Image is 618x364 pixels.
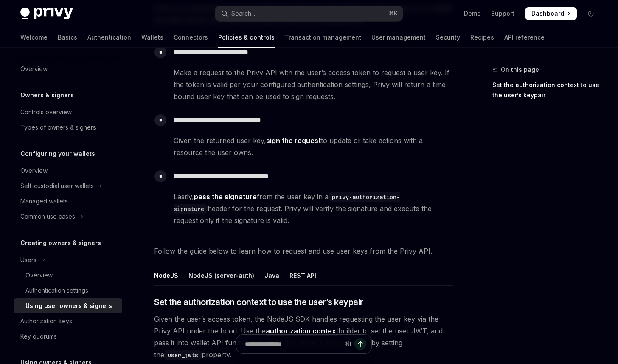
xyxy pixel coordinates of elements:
[14,120,122,135] a: Types of owners & signers
[20,181,94,191] div: Self-custodial user wallets
[20,27,48,48] a: Welcome
[14,268,122,283] a: Overview
[20,212,75,222] div: Common use cases
[14,313,122,329] a: Authorization keys
[188,265,254,285] div: NodeJS (server-auth)
[141,27,163,48] a: Wallets
[14,283,122,298] a: Authentication settings
[174,67,453,102] span: Make a request to the Privy API with the user’s access token to request a user key. If the token ...
[491,9,514,18] a: Support
[194,192,257,201] a: pass the signature
[245,335,341,353] input: Ask a question...
[20,64,48,74] div: Overview
[231,8,255,19] div: Search...
[20,90,74,100] h5: Owners & signers
[14,252,122,268] button: Toggle Users section
[20,166,48,176] div: Overview
[584,7,598,20] button: Toggle dark mode
[492,78,604,102] a: Set the authorization context to use the user’s keypair
[20,238,101,248] h5: Creating owners & signers
[154,265,178,285] div: NodeJS
[218,27,275,48] a: Policies & controls
[215,6,403,21] button: Open search
[20,196,68,206] div: Managed wallets
[14,329,122,344] a: Key quorums
[58,27,77,48] a: Basics
[14,178,122,194] button: Toggle Self-custodial user wallets section
[266,136,321,145] a: sign the request
[20,255,37,265] div: Users
[20,122,96,133] div: Types of owners & signers
[174,191,453,226] span: Lastly, from the user key in a header for the request. Privy will verify the signature and execut...
[20,107,72,117] div: Controls overview
[470,27,494,48] a: Recipes
[14,298,122,313] a: Using user owners & signers
[154,245,453,257] span: Follow the guide below to learn how to request and use user keys from the Privy API.
[525,7,577,20] a: Dashboard
[504,27,545,48] a: API reference
[20,316,72,326] div: Authorization keys
[371,27,426,48] a: User management
[174,27,208,48] a: Connectors
[154,313,453,361] span: Given the user’s access token, the NodeJS SDK handles requesting the user key via the Privy API u...
[285,27,361,48] a: Transaction management
[354,338,366,350] button: Send message
[14,163,122,178] a: Overview
[531,9,564,18] span: Dashboard
[20,8,73,20] img: dark logo
[501,65,539,75] span: On this page
[436,27,460,48] a: Security
[14,61,122,76] a: Overview
[154,296,363,308] span: Set the authorization context to use the user’s keypair
[14,104,122,120] a: Controls overview
[25,301,112,311] div: Using user owners & signers
[264,265,279,285] div: Java
[289,265,316,285] div: REST API
[20,149,95,159] h5: Configuring your wallets
[20,331,57,341] div: Key quorums
[14,209,122,224] button: Toggle Common use cases section
[25,285,88,296] div: Authentication settings
[464,9,481,18] a: Demo
[174,135,453,158] span: Given the returned user key, to update or take actions with a resource the user owns.
[14,194,122,209] a: Managed wallets
[266,327,338,336] a: authorization context
[25,270,53,280] div: Overview
[87,27,131,48] a: Authentication
[389,10,398,17] span: ⌘ K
